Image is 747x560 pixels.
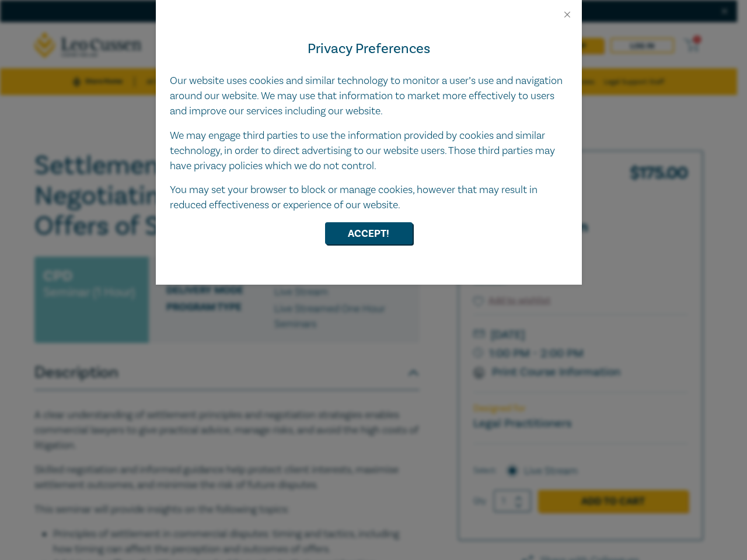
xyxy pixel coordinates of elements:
p: Our website uses cookies and similar technology to monitor a user’s use and navigation around our... [170,73,568,119]
button: Accept! [325,222,413,244]
p: We may engage third parties to use the information provided by cookies and similar technology, in... [170,128,568,174]
p: You may set your browser to block or manage cookies, however that may result in reduced effective... [170,183,568,213]
button: Close [562,9,573,20]
h4: Privacy Preferences [170,38,568,60]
